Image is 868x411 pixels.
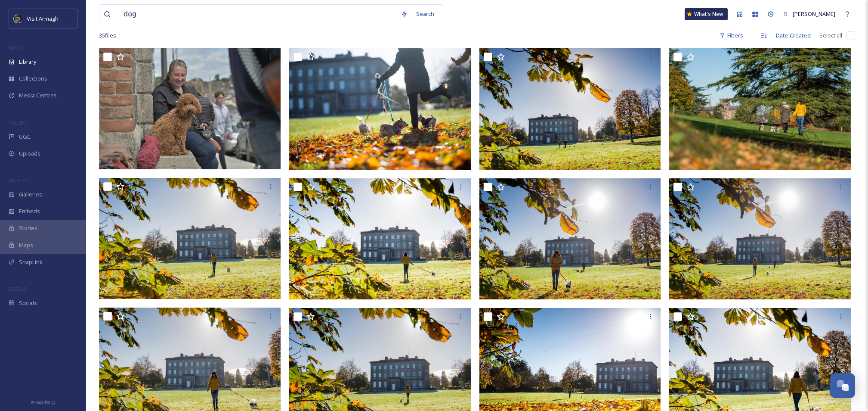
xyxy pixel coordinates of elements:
[479,48,661,170] img: Palace front shot with dog walkers Tony Pleavin autumn 2018.JPG
[412,6,439,22] div: Search
[19,224,37,232] span: Stories
[9,119,27,126] span: COLLECT
[669,48,851,170] img: View of COI cathedral from Palace with Demesne view and dog walkers Autumn 2018 Tony Pleavin Land...
[9,286,26,292] span: SOCIALS
[99,178,281,299] img: Palace front shot with dog walkers landscape Autumn 2018 Tony Pleavin.JPG
[19,207,40,215] span: Embeds
[289,178,471,300] img: Palace front shot with dog walkers Autumn 2018 Tony Pleavin Landscape.JPG
[479,178,661,299] img: Palace front shot with dog walkers autumn 2018 Tony Pleavin landscape (4).JPG
[830,373,855,398] button: Open Chat
[819,31,842,40] span: Select all
[9,177,28,184] span: WIDGETS
[685,8,728,20] a: What's New
[715,27,748,44] div: Filters
[19,241,33,249] span: Maps
[19,91,57,100] span: Media Centres
[19,149,40,158] span: Uploads
[31,399,56,405] span: Privacy Policy
[778,6,840,22] a: [PERSON_NAME]
[772,27,815,44] div: Date Created
[793,10,835,18] span: [PERSON_NAME]
[31,396,56,407] a: Privacy Policy
[119,5,396,24] input: Search your library
[19,258,43,266] span: SnapLink
[19,75,47,83] span: Collections
[9,44,24,51] span: MEDIA
[19,58,36,66] span: Library
[19,299,37,307] span: Socials
[14,14,22,23] img: THE-FIRST-PLACE-VISIT-ARMAGH.COM-BLACK.jpg
[99,31,116,40] span: 35 file s
[27,15,59,22] span: Visit Armagh
[19,190,42,199] span: Galleries
[669,178,851,299] img: Palace front shot with dog walkers Autumn 2018 Tony Pleavin landscape (3).JPG
[19,133,31,141] span: UGC
[99,48,281,169] img: Dogs enjoyed BuskFest too .jpg
[289,48,471,170] img: View of leaves and dog walkers front view of Palace landscape Tony Pleavin autumn 2018.JPG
